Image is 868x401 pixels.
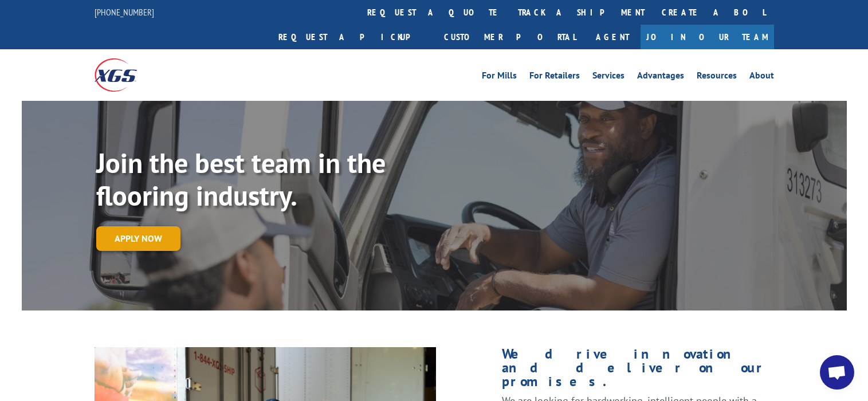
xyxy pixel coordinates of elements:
[749,71,774,84] a: About
[482,71,517,84] a: For Mills
[502,347,773,394] h1: We drive innovation and deliver on our promises.
[584,25,641,49] a: Agent
[270,25,435,49] a: Request a pickup
[529,71,580,84] a: For Retailers
[697,71,737,84] a: Resources
[96,145,386,214] strong: Join the best team in the flooring industry.
[95,6,154,18] a: [PHONE_NUMBER]
[820,355,854,390] a: Open chat
[641,25,774,49] a: Join Our Team
[592,71,625,84] a: Services
[637,71,684,84] a: Advantages
[435,25,584,49] a: Customer Portal
[96,226,180,251] a: Apply now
